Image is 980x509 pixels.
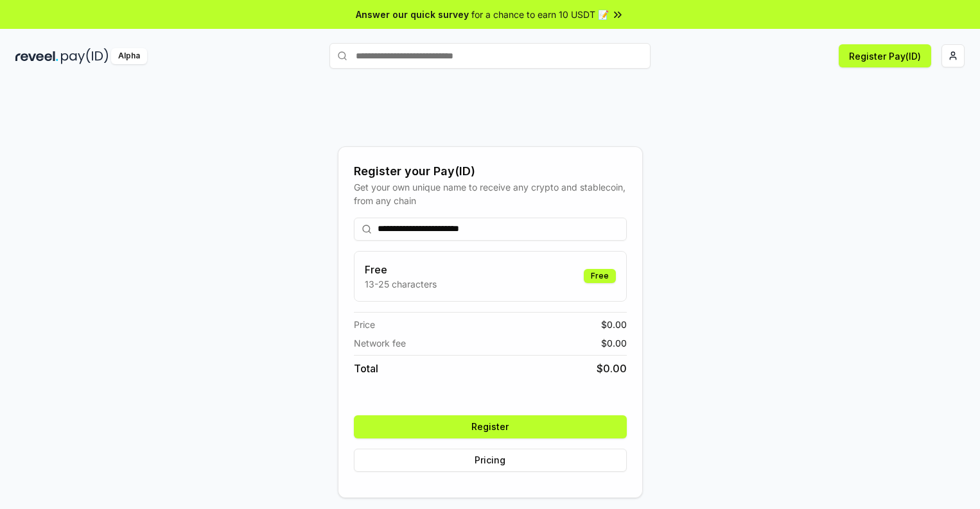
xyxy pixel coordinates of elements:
[601,336,627,350] span: $ 0.00
[356,8,469,21] span: Answer our quick survey
[601,318,627,331] span: $ 0.00
[365,262,437,277] h3: Free
[354,336,406,350] span: Network fee
[584,269,616,283] div: Free
[354,318,375,331] span: Price
[365,277,437,291] p: 13-25 characters
[354,415,627,438] button: Register
[354,180,627,207] div: Get your own unique name to receive any crypto and stablecoin, from any chain
[15,48,58,64] img: reveel_dark
[354,449,627,472] button: Pricing
[354,162,627,180] div: Register your Pay(ID)
[61,48,109,64] img: pay_id
[839,44,931,67] button: Register Pay(ID)
[111,48,147,64] div: Alpha
[597,361,627,376] span: $ 0.00
[354,361,378,376] span: Total
[471,8,609,21] span: for a chance to earn 10 USDT 📝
